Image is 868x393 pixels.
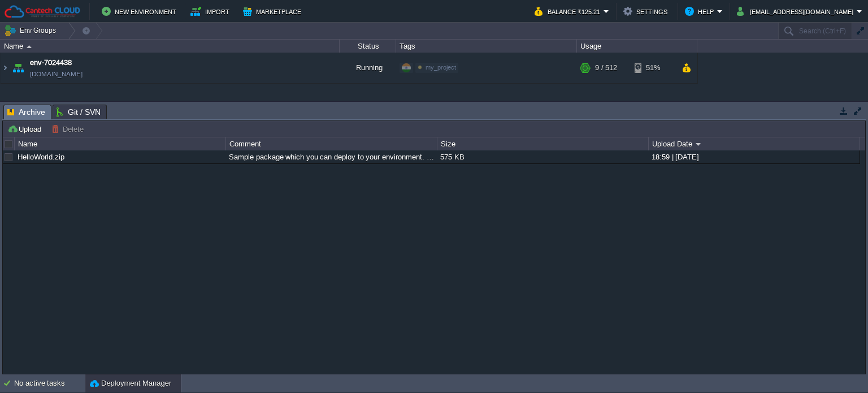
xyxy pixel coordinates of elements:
[635,53,671,83] div: 51%
[10,53,26,83] img: AMDAwAAAACH5BAEAAAAALAAAAAABAAEAAAICRAEAOw==
[578,40,697,53] div: Usage
[437,150,648,163] div: 575 KB
[1,40,339,53] div: Name
[426,64,456,71] span: my_project
[595,53,617,83] div: 9 / 512
[340,40,396,53] div: Status
[737,5,857,18] button: [EMAIL_ADDRESS][DOMAIN_NAME]
[14,374,85,392] div: No active tasks
[30,68,83,80] a: [DOMAIN_NAME]
[90,378,171,389] button: Deployment Manager
[649,137,860,150] div: Upload Date
[190,5,233,18] button: Import
[649,150,859,163] div: 18:59 | [DATE]
[685,5,717,18] button: Help
[51,124,87,134] button: Delete
[4,5,81,19] img: Cantech Cloud
[243,5,305,18] button: Marketplace
[227,137,437,150] div: Comment
[623,5,671,18] button: Settings
[340,53,396,83] div: Running
[27,45,32,48] img: AMDAwAAAACH5BAEAAAAALAAAAAABAAEAAAICRAEAOw==
[7,105,45,119] span: Archive
[7,124,45,134] button: Upload
[4,23,60,38] button: Env Groups
[15,137,225,150] div: Name
[1,53,10,83] img: AMDAwAAAACH5BAEAAAAALAAAAAABAAEAAAICRAEAOw==
[102,5,180,18] button: New Environment
[438,137,648,150] div: Size
[18,153,64,161] a: HelloWorld.zip
[397,40,576,53] div: Tags
[30,57,72,68] a: env-7024438
[535,5,604,18] button: Balance ₹125.21
[57,105,101,119] span: Git / SVN
[226,150,436,163] div: Sample package which you can deploy to your environment. Feel free to delete and upload a package...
